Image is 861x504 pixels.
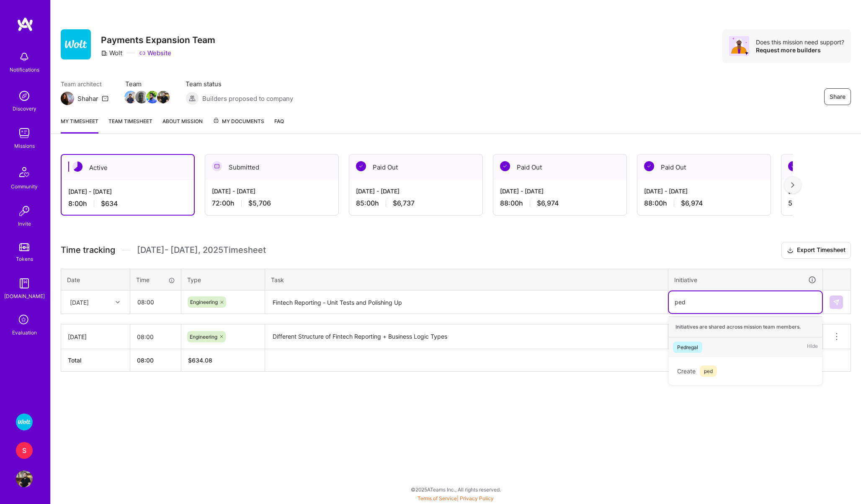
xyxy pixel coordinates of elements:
[72,162,82,172] img: Active
[146,91,159,103] img: Team Member Avatar
[135,91,148,103] img: Team Member Avatar
[14,414,35,430] a: Wolt - Fintech: Payments Expansion Team
[13,104,36,113] div: Discovery
[62,155,194,180] div: Active
[418,495,494,501] span: |
[125,80,169,88] span: Team
[265,269,668,291] th: Task
[644,199,764,208] div: 88:00 h
[101,199,118,208] span: $634
[637,154,771,180] div: Paid Out
[131,291,180,313] input: HH:MM
[644,161,654,171] img: Paid Out
[756,46,844,54] div: Request more builders
[493,154,626,180] div: Paid Out
[101,35,215,45] h3: Payments Expansion Team
[807,342,818,353] span: Hide
[158,90,169,104] a: Team Member Avatar
[500,199,620,208] div: 88:00 h
[824,88,851,105] button: Share
[61,117,98,134] a: My timesheet
[14,471,35,487] a: User Avatar
[729,36,749,56] img: Avatar
[61,269,130,291] th: Date
[77,94,98,103] div: Shahar
[16,414,33,430] img: Wolt - Fintech: Payments Expansion Team
[16,471,33,487] img: User Avatar
[16,49,33,65] img: bell
[781,242,851,259] button: Export Timesheet
[212,199,332,208] div: 72:00 h
[136,90,147,104] a: Team Member Avatar
[124,91,137,103] img: Team Member Avatar
[16,125,33,141] img: teamwork
[537,199,559,208] span: $6,974
[157,91,170,103] img: Team Member Avatar
[139,49,171,57] a: Website
[791,182,794,188] img: right
[274,117,284,134] a: FAQ
[500,187,620,195] div: [DATE] - [DATE]
[136,275,175,284] div: Time
[16,87,33,104] img: discovery
[393,199,415,208] span: $6,737
[12,328,37,337] div: Evaluation
[213,117,264,134] a: My Documents
[70,298,89,306] div: [DATE]
[130,326,181,348] input: HH:MM
[266,291,667,314] textarea: Fintech Reporting - Unit Tests and Polishing Up
[460,495,494,501] a: Privacy Policy
[349,154,482,180] div: Paid Out
[212,161,222,171] img: Submitted
[681,199,703,208] span: $6,974
[101,50,108,57] i: icon CompanyGray
[68,187,187,196] div: [DATE] - [DATE]
[16,255,33,263] div: Tokens
[202,94,293,103] span: Builders proposed to company
[61,80,108,88] span: Team architect
[833,299,840,306] img: Submit
[677,343,698,352] div: Pedregal
[787,246,794,255] i: icon Download
[16,275,33,292] img: guide book
[266,325,667,348] textarea: Different Structure of Fintech Reporting + Business Logic Types
[673,361,818,381] div: Create
[418,495,457,501] a: Terms of Service
[130,349,181,372] th: 08:00
[61,349,130,372] th: Total
[61,245,115,255] span: Time tracking
[50,479,861,500] div: © 2025 ATeams Inc., All rights reserved.
[212,187,332,195] div: [DATE] - [DATE]
[108,117,152,134] a: Team timesheet
[11,182,38,191] div: Community
[147,90,158,104] a: Team Member Avatar
[756,38,844,46] div: Does this mission need support?
[137,245,266,255] span: [DATE] - [DATE] , 2025 Timesheet
[500,161,510,171] img: Paid Out
[190,334,217,340] span: Engineering
[68,332,123,341] div: [DATE]
[213,117,264,126] span: My Documents
[68,199,187,208] div: 8:00 h
[188,357,212,364] span: $ 634.08
[17,17,34,32] img: logo
[644,187,764,195] div: [DATE] - [DATE]
[102,95,108,102] i: icon Mail
[181,269,265,291] th: Type
[674,275,817,285] div: Initiative
[669,316,822,337] div: Initiatives are shared across mission team members.
[205,154,338,180] div: Submitted
[190,299,218,305] span: Engineering
[101,49,122,57] div: Wolt
[162,117,203,134] a: About Mission
[356,199,476,208] div: 85:00 h
[19,243,29,251] img: tokens
[116,300,120,304] i: icon Chevron
[14,442,35,459] a: S
[788,161,798,171] img: Paid Out
[186,80,293,88] span: Team status
[18,219,31,228] div: Invite
[356,161,366,171] img: Paid Out
[14,141,35,150] div: Missions
[16,203,33,219] img: Invite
